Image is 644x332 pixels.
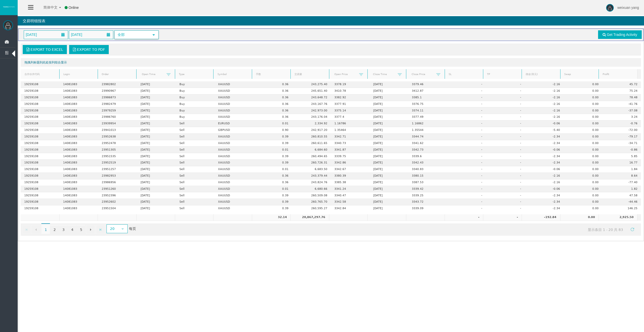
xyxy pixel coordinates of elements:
td: XAUUSD [214,140,253,147]
td: -2.16 [525,101,563,108]
a: Open Time [139,71,167,78]
td: 19259108 [21,101,60,108]
td: -34.71 [602,140,641,147]
td: 19259108 [21,134,60,140]
td: [DATE] [137,121,176,127]
td: [DATE] [137,166,176,173]
a: Export to Excel [23,45,67,54]
a: TP [484,71,521,78]
td: 243,167.76 [292,101,331,108]
td: 0.36 [253,114,292,121]
span: 简体中文 [37,5,58,9]
td: XAUUSD [214,107,253,114]
td: [DATE] [137,160,176,166]
a: Swap [561,71,598,78]
td: 3380.15 [408,173,447,179]
td: 19259108 [21,107,60,114]
td: [DATE] [137,81,176,88]
td: 1.16786 [331,121,370,127]
td: 3341.87 [331,147,370,153]
td: [DATE] [137,153,176,160]
td: 78.48 [602,94,641,101]
td: 0.39 [253,153,292,160]
td: -2.34 [525,160,563,166]
td: XAUUSD [214,166,253,173]
td: 0.39 [253,160,292,166]
td: Sell [176,179,215,186]
a: Close Price [408,71,436,78]
td: [DATE] [370,186,409,193]
td: 23951260 [98,186,137,193]
td: [DATE] [370,121,409,127]
td: -37.08 [602,107,641,114]
td: -2.16 [525,94,563,101]
td: 1.35464 [331,127,370,134]
td: [DATE] [370,166,409,173]
img: logo.svg [3,6,15,8]
td: - [447,81,486,88]
td: -0.06 [525,121,563,127]
td: 14081083 [60,81,98,88]
td: 19259108 [21,88,60,94]
td: XAUUSD [214,101,253,108]
td: 260,494.65 [292,153,331,160]
td: - [486,179,525,186]
td: 260,611.65 [292,140,331,147]
td: - [486,88,525,94]
td: 3374.11 [408,107,447,114]
td: -0.06 [525,147,563,153]
td: Buy [176,81,215,88]
td: XAUUSD [214,186,253,193]
td: 0.00 [563,134,602,140]
td: [DATE] [370,101,409,108]
td: Sell [176,173,215,179]
td: Sell [176,134,215,140]
td: 1.16862 [408,121,447,127]
td: - [447,173,486,179]
td: 23951535 [98,153,137,160]
td: 243,648.72 [292,94,331,101]
td: - [447,114,486,121]
td: XAUUSD [214,179,253,186]
td: -0.76 [602,121,641,127]
a: 手数 [253,71,290,78]
td: 0.00 [563,173,602,179]
td: [DATE] [370,140,409,147]
td: 14081083 [60,186,98,193]
td: 6,680.66 [292,186,331,193]
td: - [447,88,486,94]
td: 0.36 [253,107,292,114]
td: 19259108 [21,186,60,193]
span: select [152,33,156,37]
td: 19259108 [21,166,60,173]
td: 3385.1 [408,94,447,101]
td: [DATE] [137,179,176,186]
td: 260,726.31 [292,160,331,166]
td: Sell [176,166,215,173]
td: [DATE] [370,127,409,134]
td: 0.00 [563,140,602,147]
td: XAUUSD [214,173,253,179]
td: Sell [176,186,215,193]
td: - [447,101,486,108]
td: 19259108 [21,81,60,88]
td: - [486,94,525,101]
td: 242,917.20 [292,127,331,134]
td: [DATE] [137,127,176,134]
a: Profit [600,71,637,78]
td: [DATE] [137,134,176,140]
td: 14081083 [60,127,98,134]
td: [DATE] [370,160,409,166]
span: weixuan yang [617,6,639,10]
td: 0.36 [253,101,292,108]
td: -2.34 [525,134,563,140]
td: - [486,147,525,153]
td: [DATE] [137,173,176,179]
td: 19259108 [21,121,60,127]
td: - [447,107,486,114]
td: [DATE] [370,81,409,88]
td: XAUUSD [214,114,253,121]
td: 2,334.92 [292,121,331,127]
td: 245,651.40 [292,88,331,94]
td: 14081083 [60,140,98,147]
